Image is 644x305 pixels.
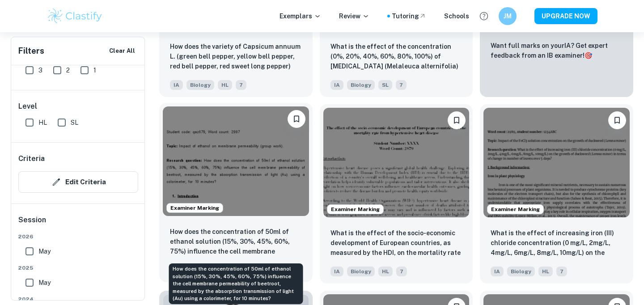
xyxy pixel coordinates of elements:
span: IA [170,80,183,90]
p: Review [339,11,369,21]
p: What is the effect of increasing iron (III) chloride concentration (0 mg/L, 2mg/L, 4mg/L, 6mg/L, ... [491,228,623,258]
span: Biology [347,80,375,90]
span: 2 [66,65,70,75]
a: Examiner MarkingBookmarkWhat is the effect of increasing iron (III) chloride concentration (0 mg/... [480,104,633,284]
p: Want full marks on your IA ? Get expert feedback from an IB examiner! [491,41,623,60]
span: Biology [186,80,214,90]
span: HL [538,267,553,276]
span: Examiner Marking [487,205,543,213]
button: Bookmark [608,111,626,129]
img: Biology IA example thumbnail: How does the concentration of 50ml of et [163,106,309,216]
span: Examiner Marking [327,205,383,213]
img: Clastify logo [47,7,103,25]
p: Exemplars [280,11,321,21]
h6: Level [18,101,138,112]
button: Help and Feedback [476,8,491,24]
span: IA [491,267,504,276]
span: IA [330,267,343,276]
img: Biology IA example thumbnail: What is the effect of the socio-economic [323,108,470,217]
p: What is the effect of the concentration (0%, 20%, 40%, 60%, 80%, 100%) of tea tree (Melaleuca alt... [330,42,462,72]
span: 7 [396,80,407,90]
span: Examiner Marking [167,204,223,212]
span: 1 [93,65,96,75]
span: 2025 [18,264,138,272]
span: HL [38,118,47,127]
a: Examiner MarkingBookmarkWhat is the effect of the socio-economic development of European countrie... [320,104,473,284]
div: How does the concentration of 50ml of ethanol solution (15%, 30%, 45%, 60%, 75%) influence the ce... [169,263,303,304]
span: Biology [347,267,375,276]
span: 2026 [18,233,138,241]
p: How does the concentration of 50ml of ethanol solution (15%, 30%, 45%, 60%, 75%) influence the ce... [170,227,302,257]
a: Tutoring [392,11,426,21]
span: SL [71,118,78,127]
h6: JM [503,11,513,21]
span: 7 [396,267,407,276]
p: How does the variety of Capsicum annuum L. (green bell pepper, yellow bell pepper, red bell peppe... [170,42,302,72]
h6: Session [18,215,138,233]
span: HL [378,267,393,276]
span: 3 [38,65,42,75]
h6: Filters [18,45,44,57]
span: SL [378,80,392,90]
span: 🎯 [585,52,592,59]
span: May [38,278,51,288]
span: HL [218,80,232,90]
button: UPGRADE NOW [534,8,597,24]
span: 7 [556,267,567,276]
span: 7 [236,80,246,90]
button: Bookmark [288,110,305,128]
p: What is the effect of the socio-economic development of European countries, as measured by the HD... [330,228,462,258]
button: Clear All [107,44,137,58]
span: May [38,246,51,256]
button: JM [499,7,517,25]
a: Examiner MarkingBookmarkHow does the concentration of 50ml of ethanol solution (15%, 30%, 45%, 60... [159,104,313,284]
button: Bookmark [448,111,466,129]
h6: Criteria [18,153,45,164]
span: Biology [507,267,535,276]
a: Schools [444,11,469,21]
span: IA [330,80,343,90]
button: Edit Criteria [18,171,138,193]
span: 2024 [18,295,138,303]
img: Biology IA example thumbnail: What is the effect of increasing iron (I [483,108,630,217]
